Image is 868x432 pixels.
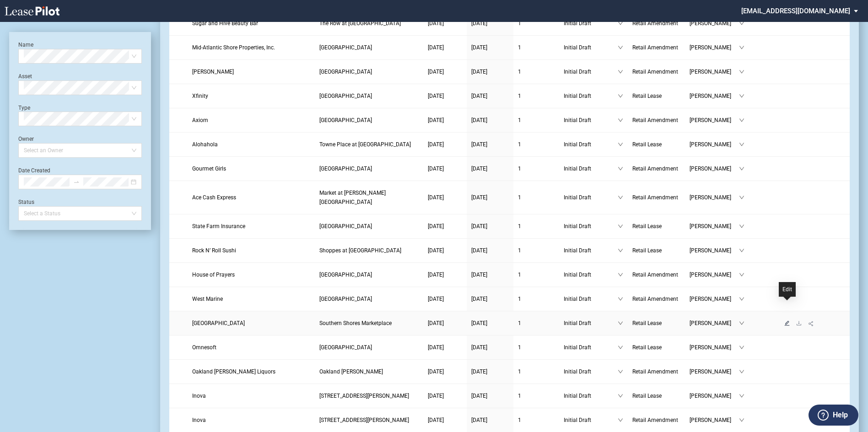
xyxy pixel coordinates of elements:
a: [DATE] [471,164,509,173]
span: Oakland Mills [319,368,383,375]
span: Northwest Plaza [319,272,372,278]
a: Towne Place at [GEOGRAPHIC_DATA] [319,140,419,149]
span: Retail Amendment [632,272,678,278]
a: [DATE] [428,319,462,328]
a: 1 [518,67,555,76]
label: Date Created [18,167,50,174]
span: Retail Amendment [632,368,678,375]
a: 1 [518,19,555,28]
span: North East Station [319,296,372,302]
span: [PERSON_NAME] [690,367,739,376]
a: Retail Lease [632,319,680,328]
span: Gourmet Girls [192,165,226,172]
a: 1 [518,416,555,425]
a: 1 [518,222,555,231]
span: 1 [518,368,521,375]
span: Retail Lease [632,320,662,326]
a: Retail Amendment [632,270,680,279]
a: [DATE] [471,91,509,101]
span: [DATE] [428,223,444,229]
a: Retail Amendment [632,116,680,125]
a: [DATE] [428,222,462,231]
a: 1 [518,343,555,352]
span: [PERSON_NAME] [690,91,739,101]
span: Oakland Mills Liquors [192,368,275,375]
span: Initial Draft [564,116,618,125]
a: 1 [518,294,555,304]
label: Owner [18,136,34,142]
a: [DATE] [428,140,462,149]
a: [PERSON_NAME] [192,67,310,76]
span: State Farm Insurance [192,223,245,229]
span: Towne Place at Greenbrier [319,141,411,148]
span: Retail Lease [632,141,662,148]
span: [PERSON_NAME] [690,67,739,76]
span: [DATE] [428,344,444,351]
a: [DATE] [471,416,509,425]
span: [DATE] [471,344,487,351]
a: edit [781,320,793,326]
button: Help [809,405,858,426]
span: Initial Draft [564,319,618,328]
span: down [618,417,623,423]
a: 1 [518,116,555,125]
span: down [618,69,623,75]
span: Retail Amendment [632,44,678,51]
span: down [618,93,623,99]
span: Retail Lease [632,223,662,229]
a: [DATE] [471,391,509,400]
span: Rock N’ Roll Sushi [192,247,236,254]
span: down [739,320,744,326]
span: Retail Amendment [632,69,678,75]
a: House of Prayers [192,270,310,279]
span: [PERSON_NAME] [690,19,739,28]
a: State Farm Insurance [192,222,310,231]
a: [DATE] [428,367,462,376]
a: [DATE] [428,116,462,125]
a: Rock N’ Roll Sushi [192,246,310,255]
span: [DATE] [471,20,487,27]
span: down [618,320,623,326]
span: Retail Amendment [632,296,678,302]
span: Initial Draft [564,91,618,101]
span: Retail Amendment [632,117,678,123]
span: [DATE] [471,272,487,278]
span: [PERSON_NAME] [690,140,739,149]
a: Retail Amendment [632,43,680,52]
span: Cherryvale Plaza [319,69,372,75]
span: Initial Draft [564,391,618,400]
a: [DATE] [471,319,509,328]
a: Retail Amendment [632,19,680,28]
span: [DATE] [471,69,487,75]
a: Mid-Atlantic Shore Properties, Inc. [192,43,310,52]
span: down [618,117,623,123]
span: [DATE] [428,69,444,75]
span: Xfinity [192,93,208,99]
span: [DATE] [428,393,444,399]
a: 1 [518,391,555,400]
span: [DATE] [428,141,444,148]
a: Ace Cash Express [192,193,310,202]
span: 1 [518,272,521,278]
span: down [618,224,623,229]
span: 1 [518,393,521,399]
span: down [618,296,623,302]
a: 1 [518,43,555,52]
span: Retail Amendment [632,20,678,27]
a: Southern Shores Marketplace [319,319,419,328]
span: Dumbarton Square [319,44,372,51]
span: [DATE] [428,20,444,27]
a: Retail Amendment [632,367,680,376]
span: [DATE] [471,417,487,423]
span: down [618,195,623,200]
a: [DATE] [471,19,509,28]
a: [DATE] [428,67,462,76]
span: Retail Lease [632,393,662,399]
span: Inova [192,393,206,399]
span: Initial Draft [564,222,618,231]
a: Sugar and Hive Beauty Bar [192,19,310,28]
label: Name [18,42,33,48]
label: Asset [18,73,32,80]
span: edit [784,320,790,326]
span: to [73,179,80,185]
